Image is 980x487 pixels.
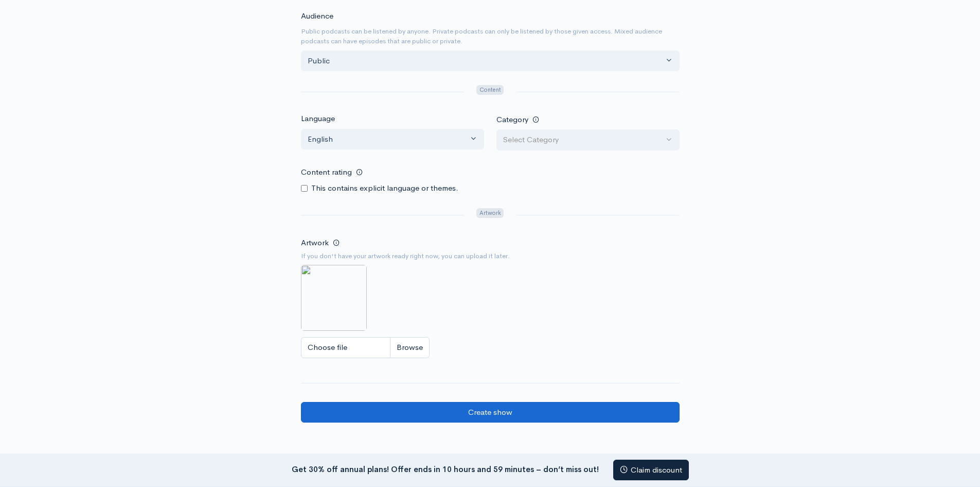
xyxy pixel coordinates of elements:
[613,460,689,481] a: Claim discount
[503,134,664,146] div: Select Category
[292,464,599,474] strong: Get 30% off annual plans! Offer ends in 10 hours and 59 minutes – don’t miss out!
[301,113,335,125] label: Language
[301,251,680,261] small: If you don't have your artwork ready right now, you can upload it later.
[496,129,680,150] button: Select Category
[301,402,680,423] input: Create show
[496,114,528,126] label: Category
[476,85,504,95] span: Content
[308,133,468,145] div: English
[311,182,458,194] label: This contains explicit language or themes.
[301,237,329,249] label: Artwork
[301,51,680,72] button: Public
[301,26,680,46] small: Public podcasts can be listened by anyone. Private podcasts can only be listened by those given a...
[476,208,504,218] span: Artwork
[308,55,664,67] div: Public
[301,162,352,183] label: Content rating
[301,129,484,150] button: English
[301,10,333,22] label: Audience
